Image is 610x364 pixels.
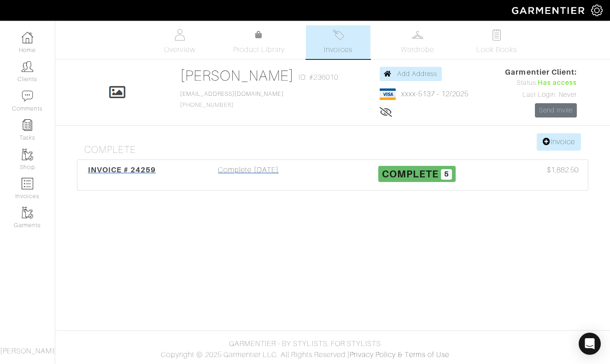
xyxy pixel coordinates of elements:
[22,119,33,131] img: reminder-icon-8004d30b9f0a5d33ae49ab947aed9ed385cf756f9e5892f1edd6e32f2345188e.png
[547,164,579,176] span: $1,882.50
[441,169,452,180] span: 5
[180,67,294,84] a: [PERSON_NAME]
[380,67,442,81] a: Add Address
[385,25,450,59] a: Wardrobe
[412,29,423,41] img: wardrobe-487a4870c1b7c33e795ec22d11cfc2ed9d08956e64fb3008fe2437562e282088.svg
[88,165,156,174] span: INVOICE # 24259
[174,29,186,41] img: basicinfo-40fd8af6dae0f16599ec9e87c0ef1c0a1fdea2edbe929e3d69a839185d80c458.svg
[22,90,33,102] img: comment-icon-a0a6a9ef722e966f86d9cbdc48e553b5cf19dbc54f86b18d962a5391bc8f6eb6.png
[591,5,603,16] img: gear-icon-white-bd11855cb880d31180b6d7d6211b90ccbf57a29d726f0c71d8c61bd08dd39cc2.png
[401,90,469,98] a: xxxx-5137 - 12/2025
[397,70,438,77] span: Add Address
[538,78,577,88] span: Has access
[579,333,601,355] div: Open Intercom Messenger
[164,164,333,186] div: Complete [DATE]
[299,72,339,83] span: ID: #236010
[505,90,577,100] div: Last Login: Never
[491,29,503,41] img: todo-9ac3debb85659649dc8f770b8b6100bb5dab4b48dedcbae339e5042a72dfd3cc.svg
[535,103,577,117] a: Send Invite
[350,351,449,359] a: Privacy Policy & Terms of Use
[22,32,33,43] img: dashboard-icon-dbcd8f5a0b271acd01030246c82b418ddd0df26cd7fceb0bd07c9910d44c42f6.png
[233,44,285,55] span: Product Library
[164,44,195,55] span: Overview
[22,61,33,72] img: clients-icon-6bae9207a08558b7cb47a8932f037763ab4055f8c8b6bfacd5dc20c3e0201464.png
[84,144,588,156] h4: Complete
[505,78,577,88] div: Status:
[505,67,577,78] span: Garmentier Client:
[22,207,33,218] img: garments-icon-b7da505a4dc4fd61783c78ac3ca0ef83fa9d6f193b1c9dc38574b1d14d53ca28.png
[476,44,517,55] span: Look Books
[147,25,212,59] a: Overview
[537,133,581,151] a: Invoice
[333,29,344,41] img: orders-27d20c2124de7fd6de4e0e44c1d41de31381a507db9b33961299e4e07d508b8c.svg
[380,88,396,100] img: visa-934b35602734be37eb7d5d7e5dbcd2044c359bf20a24dc3361ca3fa54326a8a7.png
[22,149,33,160] img: garments-icon-b7da505a4dc4fd61783c78ac3ca0ef83fa9d6f193b1c9dc38574b1d14d53ca28.png
[306,25,370,59] a: Invoices
[161,351,347,359] span: Copyright © 2025 Garmentier LLC. All Rights Reserved.
[324,44,352,55] span: Invoices
[382,168,439,180] span: Complete
[180,91,283,97] a: [EMAIL_ADDRESS][DOMAIN_NAME]
[464,25,529,59] a: Look Books
[22,178,33,189] img: orders-icon-0abe47150d42831381b5fb84f609e132dff9fe21cb692f30cb5eec754e2cba89.png
[227,29,291,55] a: Product Library
[77,159,588,191] a: INVOICE # 24259 Complete [DATE] Complete 5 $1,882.50
[507,2,591,18] img: garmentier-logo-header-white-b43fb05a5012e4ada735d5af1a66efaba907eab6374d6393d1fbf88cb4ef424d.png
[401,44,434,55] span: Wardrobe
[180,91,283,108] span: [PHONE_NUMBER]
